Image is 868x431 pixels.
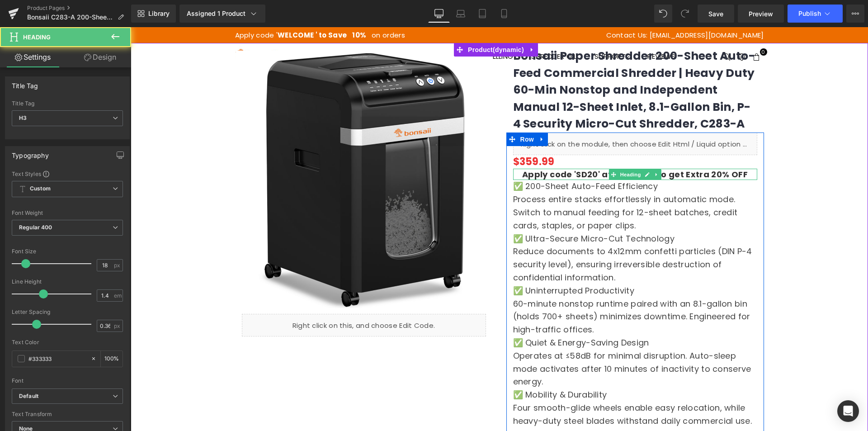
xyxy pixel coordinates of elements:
[147,3,216,13] span: WELCOME ' to Save
[382,309,627,322] div: ✅ Quiet & Energy-Saving Design
[19,393,38,400] i: Default
[12,248,123,255] div: Font Size
[798,10,821,17] span: Publish
[428,5,450,23] a: Desktop
[12,77,38,90] div: Title Tag
[114,323,122,329] span: px
[382,205,627,218] div: ✅ Ultra-Secure Micro-Cut Technology
[12,100,123,107] div: Title Tag
[382,257,627,270] div: ✅ Uninterrupted Productivity
[12,210,123,216] div: Font Weight
[23,33,51,41] span: Heading
[382,153,627,400] div: ✅ 200-Sheet Auto-Feed Efficiency
[493,5,515,23] a: Mobile
[104,0,369,16] div: Apply code ' on orders
[676,5,694,23] button: Redo
[187,9,258,18] div: Assigned 1 Product
[487,142,512,153] span: Heading
[101,351,123,367] div: %
[846,5,864,23] button: More
[12,147,49,159] div: Typography
[382,20,627,105] span: Bonsaii Paper Shredder 200-Sheet Auto-Feed Commercial Shredder | Heavy Duty 60-Min Nonstop and In...
[12,411,123,417] div: Text Transform
[12,378,123,384] div: Font
[12,279,123,285] div: Line Height
[114,293,122,298] span: em
[105,24,363,281] img: Bonsaii Paper Shredder 200-Sheet Auto-Feed Commercial Shredder | Heavy Duty 60-Min Nonstop and In...
[472,5,493,23] a: Tablet
[19,114,27,121] b: H3
[12,170,123,177] div: Text Styles
[837,400,859,422] div: Open Intercom Messenger
[27,5,131,12] a: Product Pages
[450,5,472,23] a: Laptop
[382,166,627,205] div: Process entire stacks effortlessly in automatic mode. Switch to manual feeding for 12-sheet batch...
[148,9,170,18] span: Library
[12,309,123,315] div: Letter Spacing
[30,185,51,193] b: Custom
[396,16,407,29] a: Expand / Collapse
[708,9,723,19] span: Save
[131,5,176,23] a: New Library
[19,224,52,231] b: Regular 400
[406,105,417,119] a: Expand / Collapse
[387,105,406,119] span: Row
[382,128,424,142] span: $359.99
[28,354,86,364] input: Color
[335,16,396,29] span: Product
[382,218,627,257] div: Reduce documents to 4x12mm confetti particles (DIN P-4 security level), ensuring irreversible des...
[654,5,672,23] button: Undo
[749,9,773,19] span: Preview
[12,339,123,346] div: Text Color
[114,262,122,268] span: px
[788,5,843,23] button: Publish
[521,142,531,153] a: Expand / Collapse
[382,270,627,309] div: 60-minute nonstop runtime paired with an 8.1-gallon bin (holds 700+ sheets) minimizes downtime. E...
[382,322,627,361] div: Operates at ≤58dB for minimal disruption. Auto-sleep mode activates after 10 minutes of inactivit...
[27,14,114,21] span: Bonsaii C283-A 200-Sheet AUTO-Feeder Paper Shredder
[222,3,236,13] span: 10%
[67,47,133,67] a: Design
[738,5,784,23] a: Preview
[382,361,627,374] div: ✅ Mobility & Durability
[382,374,627,401] div: Four smooth-glide wheels enable easy relocation, while heavy-duty steel blades withstand daily co...
[369,0,633,16] div: Contact Us: [EMAIL_ADDRESS][DOMAIN_NAME]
